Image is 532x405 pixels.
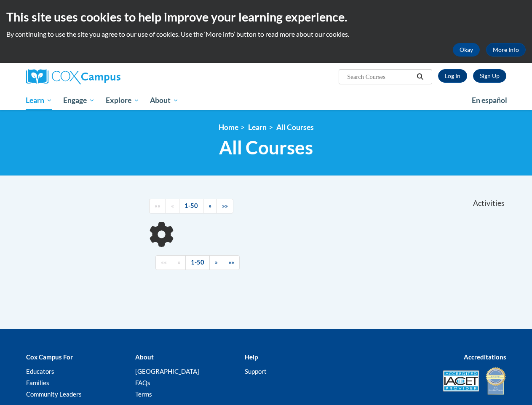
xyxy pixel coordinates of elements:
a: 1-50 [179,199,203,213]
input: Search Courses [346,72,414,82]
span: » [215,259,218,266]
span: « [177,259,180,266]
a: Community Leaders [26,390,82,398]
a: Learn [21,91,58,110]
a: Families [26,379,49,386]
a: Begining [155,255,172,270]
a: End [217,199,233,213]
span: All Courses [219,136,313,159]
a: Log In [438,69,467,83]
a: FAQs [135,379,150,386]
button: Okay [453,43,480,57]
button: Search [414,72,426,82]
a: Explore [100,91,145,110]
a: Previous [172,255,186,270]
img: Cox Campus [26,69,120,84]
a: Engage [58,91,100,110]
a: 1-50 [185,255,210,270]
a: Educators [26,367,54,375]
span: Activities [473,199,505,208]
span: En español [472,96,507,105]
div: Main menu [20,91,513,110]
a: En español [466,92,513,109]
img: IDA® Accredited [485,366,506,396]
span: » [209,202,211,209]
b: Accreditations [464,353,506,361]
a: All Courses [276,123,314,132]
span: Engage [63,95,95,105]
a: Support [245,367,267,375]
a: Register [473,69,506,83]
a: Next [203,199,217,213]
a: Begining [149,199,166,213]
b: About [135,353,154,361]
span: »» [222,202,228,209]
span: About [150,95,179,105]
span: « [171,202,174,209]
span: Explore [106,95,139,105]
a: Next [209,255,223,270]
a: End [223,255,240,270]
b: Cox Campus For [26,353,73,361]
b: Help [245,353,258,361]
a: About [144,91,184,110]
a: Previous [166,199,179,213]
img: Accredited IACET® Provider [443,370,479,391]
a: Learn [248,123,267,132]
a: Home [219,123,238,132]
p: By continuing to use the site you agree to our use of cookies. Use the ‘More info’ button to read... [6,30,526,39]
a: Cox Campus [26,69,178,84]
a: [GEOGRAPHIC_DATA] [135,367,199,375]
span: «« [161,259,167,266]
span: Learn [26,95,52,105]
h2: This site uses cookies to help improve your learning experience. [6,8,526,25]
a: Terms [135,390,152,398]
span: »» [228,259,234,266]
a: More Info [486,43,526,57]
span: «« [155,202,160,209]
